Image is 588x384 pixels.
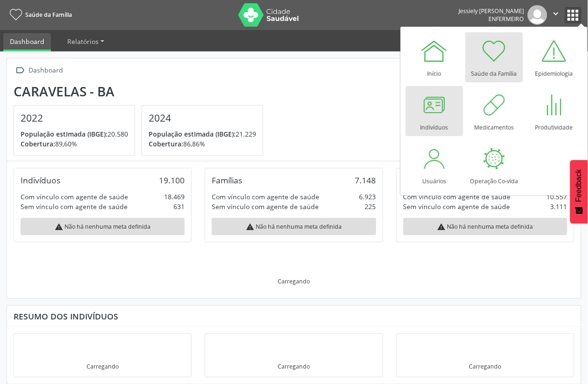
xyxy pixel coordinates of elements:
span: Enfermeiro [489,15,524,23]
i:  [14,64,27,77]
a: Dashboard [3,33,51,51]
div: 7.148 [355,175,376,185]
div: Não há nenhuma meta definida [403,218,567,235]
div: 10.557 [547,192,567,202]
div: Dashboard [27,64,65,77]
div: Com vínculo com agente de saúde [212,192,319,202]
p: 89,60% [21,139,128,149]
i: warning [437,223,446,231]
div: Sem vínculo com agente de saúde [403,202,510,211]
span: Feedback [575,169,583,202]
a: Operação Co-vida [466,140,523,190]
div: Caravelas - BA [14,84,270,99]
div: Jessiely [PERSON_NAME] [459,7,524,15]
span: Cobertura: [149,139,183,148]
i: warning [246,223,254,231]
div: 631 [173,202,185,211]
a: Saúde da Família [7,7,72,22]
span: População estimada (IBGE): [21,130,108,138]
a: Epidemiologia [525,32,583,82]
a: Saúde da Família [466,32,523,82]
p: 86,86% [149,139,256,149]
a: Produtividade [525,86,583,136]
div: Famílias [212,175,242,185]
div: 3.111 [551,202,567,211]
span: Relatórios [67,37,99,46]
div: Carregando [278,362,310,370]
img: img [528,5,547,25]
div: Com vínculo com agente de saúde [21,192,128,202]
a:  Dashboard [14,64,65,77]
a: Medicamentos [466,86,523,136]
div: Carregando [86,362,119,370]
span: Cobertura: [21,139,55,148]
span: Saúde da Família [25,11,72,19]
a: Início [406,32,463,82]
div: Resumo dos indivíduos [14,311,574,321]
div: 6.923 [359,192,376,202]
button:  [547,5,565,25]
div: Carregando [278,277,310,285]
span: População estimada (IBGE): [149,130,236,138]
div: Com vínculo com agente de saúde [403,192,511,202]
a: Relatórios [61,33,111,50]
p: 21.229 [149,129,256,139]
p: 20.580 [21,129,128,139]
div: Sem vínculo com agente de saúde [21,202,128,211]
a: Indivíduos [406,86,463,136]
a: Usuários [406,140,463,190]
div: Carregando [469,362,502,370]
div: 225 [365,202,376,211]
h4: 2024 [149,112,256,124]
i: warning [55,223,63,231]
h4: 2022 [21,112,128,124]
div: Não há nenhuma meta definida [212,218,376,235]
button: apps [565,7,581,23]
div: Não há nenhuma meta definida [21,218,185,235]
div: 18.469 [164,192,185,202]
div: 19.100 [159,175,185,185]
div: Indivíduos [21,175,60,185]
div: Sem vínculo com agente de saúde [212,202,319,211]
i:  [551,8,561,19]
button: Feedback - Mostrar pesquisa [570,160,588,224]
